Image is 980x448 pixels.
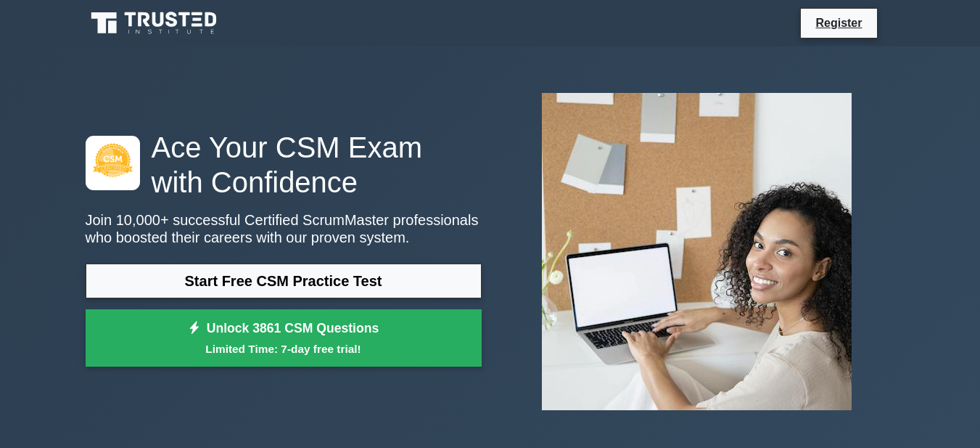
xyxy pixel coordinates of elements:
[104,341,464,357] small: Limited Time: 7-day free trial!
[86,211,482,246] p: Join 10,000+ successful Certified ScrumMaster professionals who boosted their careers with our pr...
[86,264,482,298] a: Start Free CSM Practice Test
[86,309,482,367] a: Unlock 3861 CSM QuestionsLimited Time: 7-day free trial!
[807,14,870,32] a: Register
[86,130,482,200] h1: Ace Your CSM Exam with Confidence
